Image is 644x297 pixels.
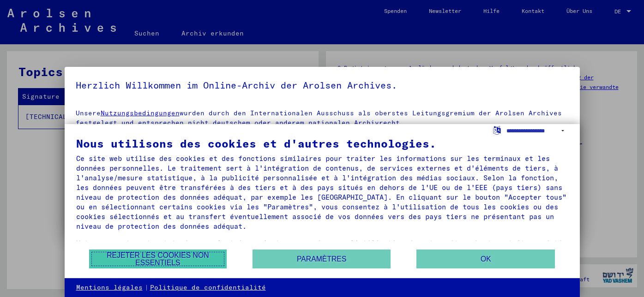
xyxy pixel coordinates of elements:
a: Politique de confidentialité [150,283,266,292]
p: Unsere wurden durch den Internationalen Ausschuss als oberstes Leitungsgremium der Arolsen Archiv... [76,108,569,128]
div: Ce site web utilise des cookies et des fonctions similaires pour traiter les informations sur les... [76,154,568,231]
a: Nutzungsbedingungen [101,109,180,117]
select: Choisir la langue [506,124,568,137]
label: Choisir la langue [492,125,502,134]
button: Paramètres [253,249,390,268]
div: Nous utilisons des cookies et d'autres technologies. [76,138,568,149]
h5: Herzlich Willkommen im Online-Archiv der Arolsen Archives. [76,78,569,93]
button: Rejeter les cookies non essentiels [89,249,227,268]
a: Mentions légales [76,283,143,292]
button: OK [416,249,555,268]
